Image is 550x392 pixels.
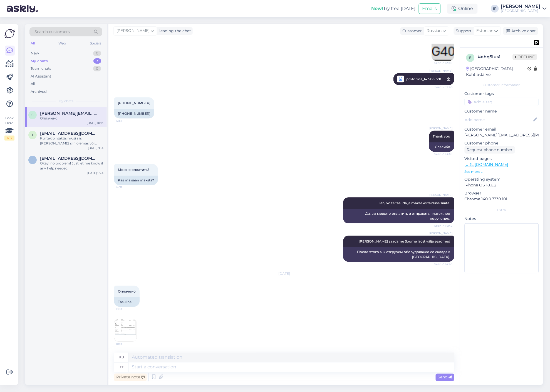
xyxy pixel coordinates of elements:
[114,374,147,381] div: Private note
[31,58,48,64] div: My chats
[58,99,73,104] span: My chats
[29,40,36,47] div: All
[114,297,140,307] div: Tasuline
[359,239,450,243] span: [PERSON_NAME] saadame Soome laost välja seadmed
[429,69,453,73] span: [PERSON_NAME]
[400,28,422,34] div: Customer
[465,169,539,174] p: See more ...
[116,185,137,189] span: 14:31
[501,4,541,9] div: [PERSON_NAME]
[429,142,454,152] div: Спасибо
[491,5,499,13] div: IR
[534,40,539,45] img: pd
[31,81,35,87] div: All
[465,132,539,138] p: [PERSON_NAME][EMAIL_ADDRESS][PERSON_NAME][DOMAIN_NAME]
[432,38,454,61] img: Attachment
[40,111,98,116] span: sergey.makaryan@axs.eu
[31,66,51,71] div: Team chats
[87,121,103,125] div: [DATE] 10:13
[465,126,539,132] p: Customer email
[433,134,450,138] span: Thank you
[465,216,539,222] p: Notes
[465,98,539,106] input: Add a tag
[393,73,454,85] a: [PERSON_NAME]proforma_147933.pdfSeen ✓ 12:46
[93,51,101,56] div: 0
[32,133,34,137] span: t
[429,126,453,130] span: [PERSON_NAME]
[379,201,450,205] span: Jah, võite tasuda ja maksekorralduse saata.
[501,9,541,13] div: [GEOGRAPHIC_DATA]
[114,176,158,185] div: Kas ma saan maksta?
[503,27,538,35] div: Archive chat
[40,161,103,171] div: Okay, no problem! Just let me know if any help needed.
[116,342,137,346] span: 10:13
[465,176,539,182] p: Operating system
[432,262,453,266] span: Seen ✓ 14:43
[438,375,452,380] span: Send
[87,171,103,175] div: [DATE] 9:24
[477,28,494,34] span: Estonian
[32,113,34,117] span: s
[116,119,137,123] span: 12:51
[465,146,515,154] div: Request phone number
[118,289,136,293] span: Оплачено
[432,152,453,156] span: Seen ✓ 13:40
[40,136,103,146] div: Kui tekib lisaküsimusi siis [PERSON_NAME] siin olemas või helistage [PHONE_NUMBER] (Kiirem vastus)
[465,162,508,167] a: [URL][DOMAIN_NAME]
[31,158,34,162] span: f
[427,28,442,34] span: Russian
[34,29,70,35] span: Search customers
[371,5,417,12] div: Try free [DATE]:
[118,168,149,172] span: Можно оплатить?
[465,117,532,123] input: Add name
[157,28,191,34] div: leading the chat
[114,109,154,118] div: [PHONE_NUMBER]
[114,319,137,341] img: Attachment
[466,66,528,78] div: [GEOGRAPHIC_DATA], Kohtla-Järve
[501,4,547,13] a: [PERSON_NAME][GEOGRAPHIC_DATA]
[116,307,137,311] span: 10:13
[119,353,124,362] div: ru
[429,193,453,197] span: [PERSON_NAME]
[465,208,539,213] div: Extra
[465,140,539,146] p: Customer phone
[343,247,454,262] div: После этого мы отгрузим оборудование со склада в [GEOGRAPHIC_DATA].
[89,40,102,47] div: Socials
[465,190,539,196] p: Browser
[432,61,452,65] span: Seen ✓ 12:46
[4,28,15,39] img: Askly Logo
[465,83,539,88] div: Customer information
[419,3,441,14] button: Emails
[31,89,47,94] div: Archived
[40,156,98,161] span: fortevar@gmail.com
[447,4,478,14] div: Online
[478,54,513,60] div: # ehq5lus1
[93,66,101,71] div: 0
[465,196,539,202] p: Chrome 140.0.7339.101
[114,271,454,276] div: [DATE]
[465,182,539,188] p: iPhone OS 18.6.2
[88,146,103,150] div: [DATE] 9:14
[31,51,39,56] div: New
[40,116,103,121] div: Оплачено
[58,40,67,47] div: Web
[4,116,14,141] div: Look Here
[406,76,441,83] span: proforma_147933.pdf
[31,74,51,79] div: AI Assistant
[432,224,453,228] span: Seen ✓ 14:42
[4,136,14,141] div: 1 / 3
[465,91,539,97] p: Customer tags
[371,6,383,11] b: New!
[513,54,537,60] span: Offline
[469,56,472,60] span: e
[432,84,453,91] span: Seen ✓ 12:46
[120,363,123,372] div: et
[465,108,539,114] p: Customer name
[117,28,150,34] span: [PERSON_NAME]
[454,28,472,34] div: Support
[93,58,101,64] div: 3
[40,131,98,136] span: timo_m71@hotmail.com
[429,231,453,235] span: [PERSON_NAME]
[465,156,539,162] p: Visited pages
[118,101,150,105] span: [PHONE_NUMBER]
